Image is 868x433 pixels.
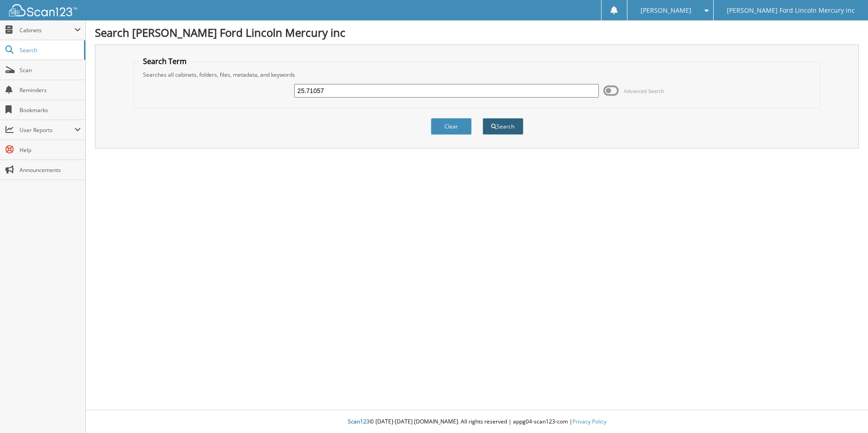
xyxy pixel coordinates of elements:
span: Scan [20,66,81,74]
button: Clear [431,118,472,135]
div: Searches all cabinets, folders, files, metadata, and keywords [138,71,815,79]
div: © [DATE]-[DATE] [DOMAIN_NAME]. All rights reserved | appg04-scan123-com | [86,411,868,433]
span: [PERSON_NAME] [641,8,691,13]
span: User Reports [20,126,74,134]
span: Search [20,46,79,54]
span: Bookmarks [20,106,81,114]
img: scan123-logo-white.svg [9,4,77,16]
a: Privacy Policy [572,418,607,425]
iframe: Chat Widget [823,389,868,433]
h1: Search [PERSON_NAME] Ford Lincoln Mercury inc [95,25,859,40]
span: [PERSON_NAME] Ford Lincoln Mercury inc [727,8,855,13]
span: Announcements [20,166,81,174]
span: Help [20,146,81,154]
button: Search [483,118,523,135]
span: Scan123 [348,418,370,425]
span: Advanced Search [624,88,664,94]
legend: Search Term [138,56,191,66]
span: Cabinets [20,26,74,34]
span: Reminders [20,86,81,94]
